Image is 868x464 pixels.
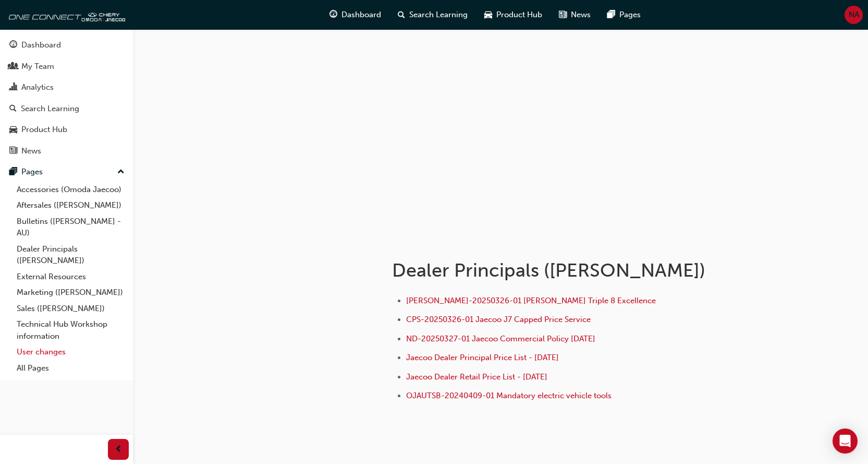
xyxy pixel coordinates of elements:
a: Marketing ([PERSON_NAME]) [13,284,129,301]
div: Search Learning [21,103,79,115]
button: Pages [4,162,129,182]
button: NA [845,6,863,24]
span: up-icon [117,165,125,179]
span: news-icon [9,147,17,156]
div: Analytics [21,81,54,93]
a: search-iconSearch Learning [389,4,476,26]
div: News [21,145,41,157]
a: User changes [13,344,129,360]
a: pages-iconPages [599,4,649,26]
a: Technical Hub Workshop information [13,316,129,344]
span: guage-icon [329,8,337,21]
span: people-icon [9,62,17,72]
span: Search Learning [409,9,468,21]
span: guage-icon [9,41,17,50]
span: car-icon [484,8,492,21]
a: External Resources [13,269,129,285]
span: NA [849,9,859,21]
div: Product Hub [21,124,67,136]
a: Dealer Principals ([PERSON_NAME]) [13,241,129,269]
span: pages-icon [607,8,615,21]
a: Bulletins ([PERSON_NAME] - AU) [13,213,129,241]
span: prev-icon [115,443,123,456]
a: News [4,141,129,161]
a: My Team [4,57,129,76]
a: ND-20250327-01 Jaecoo Commercial Policy [DATE] [406,334,595,343]
a: CPS-20250326-01 Jaecoo J7 Capped Price Service [406,315,591,324]
span: news-icon [559,8,567,21]
span: Pages [619,9,641,21]
a: All Pages [13,360,129,376]
a: Product Hub [4,120,129,139]
a: [PERSON_NAME]-20250326-01 [PERSON_NAME] Triple 8 Excellence [406,296,656,305]
a: Analytics [4,78,129,97]
img: oneconnect [5,4,125,25]
a: car-iconProduct Hub [476,4,551,26]
span: chart-icon [9,83,17,92]
div: My Team [21,61,54,73]
span: News [571,9,591,21]
span: car-icon [9,125,17,135]
a: Accessories (Omoda Jaecoo) [13,182,129,198]
span: Product Hub [496,9,542,21]
a: OJAUTSB-20240409-01 Mandatory electric vehicle tools [406,391,612,400]
span: search-icon [398,8,405,21]
a: Jaecoo Dealer Retail Price List - [DATE] [406,372,547,382]
button: DashboardMy TeamAnalyticsSearch LearningProduct HubNews [4,33,129,162]
a: news-iconNews [551,4,599,26]
a: Jaecoo Dealer Principal Price List - [DATE] [406,353,559,362]
span: search-icon [9,104,17,114]
span: pages-icon [9,168,17,177]
h1: Dealer Principals ([PERSON_NAME]) [392,259,734,282]
div: Pages [21,166,43,178]
a: Dashboard [4,35,129,55]
a: Aftersales ([PERSON_NAME]) [13,197,129,213]
a: guage-iconDashboard [321,4,389,26]
a: Search Learning [4,99,129,118]
div: Dashboard [21,39,61,51]
span: Dashboard [341,9,381,21]
a: Sales ([PERSON_NAME]) [13,301,129,317]
div: Open Intercom Messenger [833,429,858,454]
